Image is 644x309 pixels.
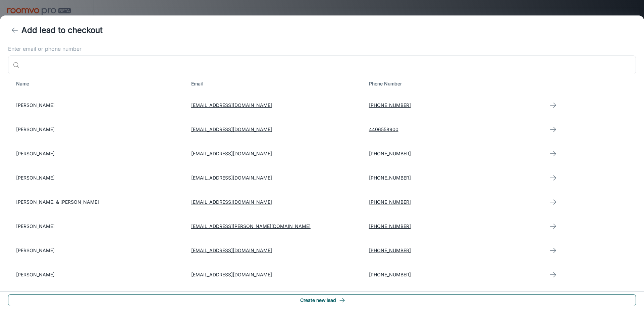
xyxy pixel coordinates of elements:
th: Email [186,74,364,93]
td: [PERSON_NAME] [8,142,186,166]
th: Name [8,74,186,93]
td: [PERSON_NAME] [8,214,186,238]
td: [PERSON_NAME] [8,263,186,287]
th: Phone Number [364,74,541,93]
a: [EMAIL_ADDRESS][DOMAIN_NAME] [191,199,272,205]
a: [PHONE_NUMBER] [369,247,411,253]
h4: Add lead to checkout [21,24,103,36]
a: [EMAIL_ADDRESS][DOMAIN_NAME] [191,175,272,181]
a: [PHONE_NUMBER] [369,102,411,108]
label: Enter email or phone number [8,45,636,53]
a: [PHONE_NUMBER] [369,199,411,205]
td: [PERSON_NAME] [8,93,186,117]
a: [PHONE_NUMBER] [369,175,411,181]
a: [EMAIL_ADDRESS][PERSON_NAME][DOMAIN_NAME] [191,223,311,229]
td: [PERSON_NAME] [8,238,186,263]
a: [PHONE_NUMBER] [369,223,411,229]
a: [EMAIL_ADDRESS][DOMAIN_NAME] [191,151,272,156]
td: [PERSON_NAME] [8,166,186,190]
button: back [8,24,21,37]
button: Create new lead [8,294,636,306]
a: 4406558900 [369,126,398,132]
a: [EMAIL_ADDRESS][DOMAIN_NAME] [191,247,272,253]
td: [PERSON_NAME] & [PERSON_NAME] [8,190,186,214]
a: [PHONE_NUMBER] [369,272,411,277]
td: [PERSON_NAME] [8,117,186,142]
a: [EMAIL_ADDRESS][DOMAIN_NAME] [191,272,272,277]
a: [EMAIL_ADDRESS][DOMAIN_NAME] [191,126,272,132]
a: [PHONE_NUMBER] [369,151,411,156]
a: [EMAIL_ADDRESS][DOMAIN_NAME] [191,102,272,108]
